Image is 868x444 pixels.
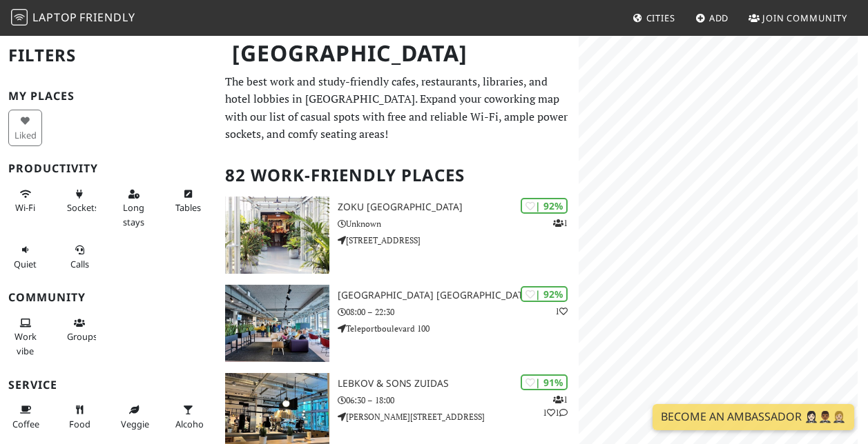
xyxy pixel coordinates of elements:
button: Food [63,398,97,435]
span: Alcohol [175,418,206,430]
span: Join Community [762,12,847,24]
h3: [GEOGRAPHIC_DATA] [GEOGRAPHIC_DATA] [338,290,579,301]
a: Become an Ambassador 🤵🏻‍♀️🤵🏾‍♂️🤵🏼‍♀️ [653,404,854,430]
p: Unknown [338,217,579,230]
h3: Zoku [GEOGRAPHIC_DATA] [338,201,579,213]
button: Sockets [63,183,97,219]
span: Stable Wi-Fi [15,201,35,214]
img: Zoku Amsterdam [225,196,329,274]
span: Power sockets [67,201,99,214]
div: | 91% [521,374,568,390]
h1: [GEOGRAPHIC_DATA] [221,34,576,72]
span: Add [709,12,729,24]
h2: 82 Work-Friendly Places [225,154,570,196]
button: Quiet [8,239,42,275]
button: Tables [171,183,205,219]
h3: Community [8,291,209,304]
span: Coffee [12,418,39,430]
span: Friendly [79,10,135,25]
p: Teleportboulevard 100 [338,322,579,335]
span: Laptop [32,10,77,25]
span: People working [15,330,37,356]
h3: My Places [8,90,209,103]
button: Alcohol [171,398,205,435]
span: Video/audio calls [70,258,89,270]
button: Work vibe [8,312,42,362]
h3: Productivity [8,162,209,175]
a: Add [690,6,735,30]
span: Quiet [14,258,37,270]
span: Group tables [67,330,97,343]
a: Join Community [743,6,853,30]
button: Long stays [117,183,151,233]
button: Coffee [8,398,42,435]
a: Cities [627,6,681,30]
h3: Lebkov & Sons Zuidas [338,378,579,390]
p: 1 [553,216,568,230]
img: LaptopFriendly [11,9,28,26]
p: 06:30 – 18:00 [338,394,579,407]
p: 1 [555,305,568,318]
span: Veggie [121,418,149,430]
img: Aristo Meeting Center Amsterdam [225,285,329,362]
a: LaptopFriendly LaptopFriendly [11,6,135,30]
button: Calls [63,239,97,275]
span: Long stays [123,201,144,228]
p: [PERSON_NAME][STREET_ADDRESS] [338,410,579,423]
a: Zoku Amsterdam | 92% 1 Zoku [GEOGRAPHIC_DATA] Unknown [STREET_ADDRESS] [217,196,579,274]
span: Cities [646,12,675,24]
span: Work-friendly tables [175,201,201,214]
p: The best work and study-friendly cafes, restaurants, libraries, and hotel lobbies in [GEOGRAPHIC_... [225,73,570,143]
button: Groups [63,312,97,348]
button: Veggie [117,398,151,435]
button: Wi-Fi [8,183,42,219]
p: 08:00 – 22:30 [338,305,579,319]
h3: Service [8,379,209,392]
p: [STREET_ADDRESS] [338,234,579,247]
div: | 92% [521,198,568,214]
h2: Filters [8,34,209,77]
a: Aristo Meeting Center Amsterdam | 92% 1 [GEOGRAPHIC_DATA] [GEOGRAPHIC_DATA] 08:00 – 22:30 Telepor... [217,285,579,362]
span: Food [69,418,90,430]
p: 1 1 1 [543,393,568,419]
div: | 92% [521,286,568,302]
